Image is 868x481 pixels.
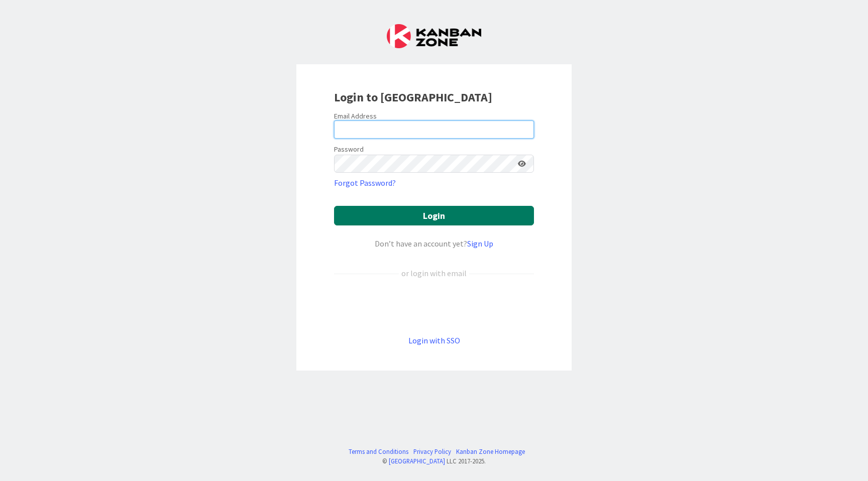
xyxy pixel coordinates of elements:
b: Login to [GEOGRAPHIC_DATA] [334,89,492,105]
label: Password [334,144,364,155]
a: Login with SSO [408,335,460,345]
div: Don’t have an account yet? [334,237,534,250]
iframe: Sign in with Google Button [329,296,539,318]
div: © LLC 2017- 2025 . [344,456,525,466]
a: Sign Up [467,238,493,249]
div: or login with email [399,267,469,279]
img: Kanban Zone [387,24,481,48]
a: Kanban Zone Homepage [456,447,525,456]
label: Email Address [334,111,377,121]
a: Terms and Conditions [349,447,408,456]
a: Forgot Password? [334,177,396,189]
a: [GEOGRAPHIC_DATA] [389,457,445,465]
a: Privacy Policy [413,447,451,456]
button: Login [334,206,534,225]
